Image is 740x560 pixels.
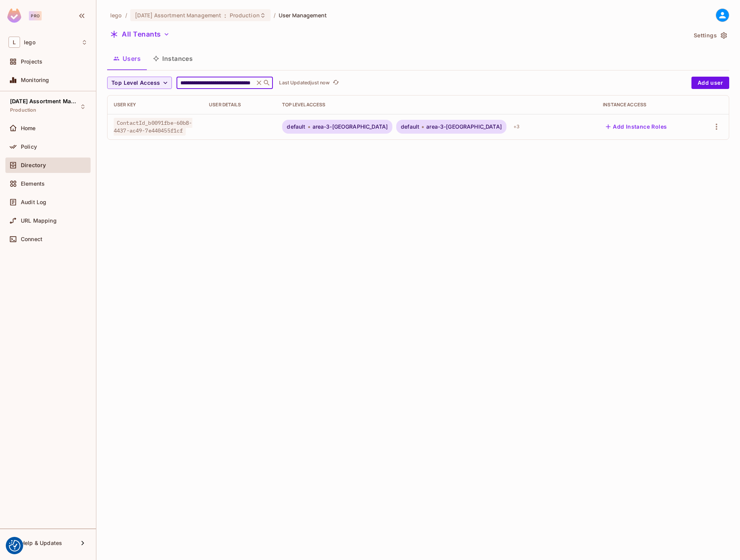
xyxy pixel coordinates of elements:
button: Add Instance Roles [603,121,670,133]
span: Production [230,12,260,19]
span: ContactId_b0091fbe-60b8-4437-ac49-7e440455f1cf [114,118,192,136]
span: Audit Log [21,199,46,205]
span: the active workspace [110,12,122,19]
span: Monitoring [21,77,49,83]
span: area-3-[GEOGRAPHIC_DATA] [426,124,502,130]
p: Last Updated just now [279,80,330,86]
div: + 3 [510,121,523,133]
span: : [224,12,227,18]
button: Users [107,49,147,68]
span: [DATE] Assortment Management [10,98,79,104]
button: Consent Preferences [9,540,20,552]
span: default [287,124,305,130]
div: Pro [29,11,42,20]
span: Help & Updates [21,540,62,546]
li: / [274,12,276,19]
span: L [8,37,20,48]
img: Revisit consent button [9,540,20,552]
button: refresh [331,78,340,87]
span: Production [10,107,37,113]
span: refresh [333,79,339,87]
span: Click to refresh data [330,78,340,87]
span: area-3-[GEOGRAPHIC_DATA] [313,124,388,130]
button: Settings [691,29,729,42]
span: Elements [21,181,45,187]
div: User Key [114,102,197,108]
img: SReyMgAAAABJRU5ErkJggg== [7,8,21,23]
span: User Management [279,12,327,19]
span: Workspace: lego [24,39,35,45]
div: Top Level Access [282,102,590,108]
span: Connect [21,236,42,242]
div: User Details [209,102,270,108]
span: URL Mapping [21,218,57,224]
button: Instances [147,49,199,68]
li: / [125,12,127,19]
span: [DATE] Assortment Management [135,12,222,19]
button: Add user [691,77,729,89]
span: Projects [21,59,42,65]
span: Home [21,125,36,131]
span: Top Level Access [111,78,160,88]
div: Instance Access [603,102,691,108]
button: Top Level Access [107,77,172,89]
button: All Tenants [107,28,173,40]
span: default [401,124,419,130]
span: Directory [21,162,46,168]
span: Policy [21,144,37,150]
